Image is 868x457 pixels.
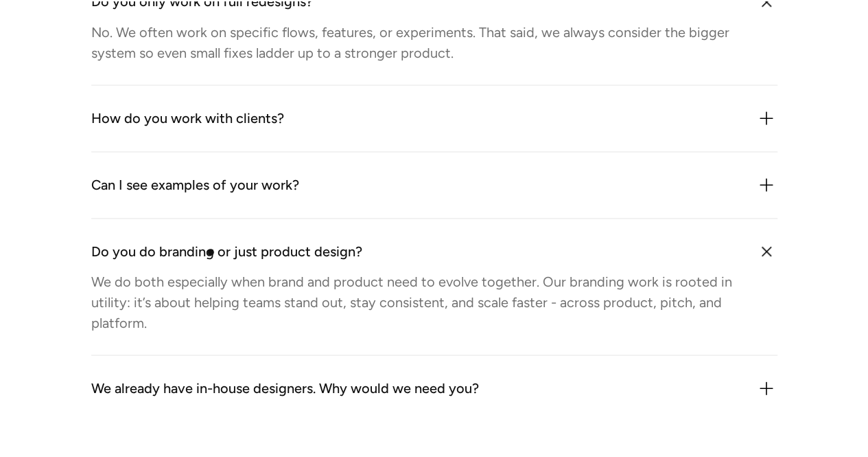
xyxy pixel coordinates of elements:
[91,271,740,333] div: We do both especially when brand and product need to evolve together. Our branding work is rooted...
[91,174,299,196] div: Can I see examples of your work?
[91,377,479,399] div: We already have in-house designers. Why would we need you?
[91,21,740,63] div: No. We often work on specific flows, features, or experiments. That said, we always consider the ...
[91,107,284,129] div: How do you work with clients?
[91,241,362,263] div: Do you do branding or just product design?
